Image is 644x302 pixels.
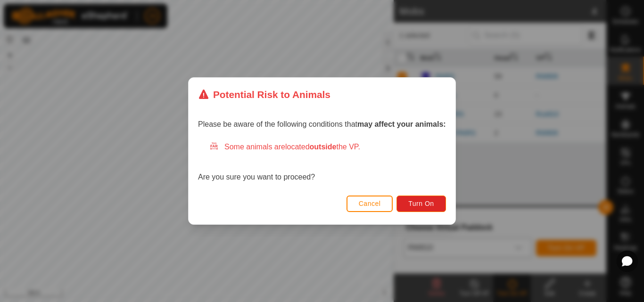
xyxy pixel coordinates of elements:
[409,200,434,207] span: Turn On
[347,196,393,212] button: Cancel
[397,196,446,212] button: Turn On
[285,143,360,151] span: located the VP.
[198,120,446,128] span: Please be aware of the following conditions that
[310,143,337,151] strong: outside
[198,87,330,102] div: Potential Risk to Animals
[198,141,446,183] div: Are you sure you want to proceed?
[357,120,446,128] strong: may affect your animals:
[359,200,381,207] span: Cancel
[209,141,446,153] div: Some animals are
